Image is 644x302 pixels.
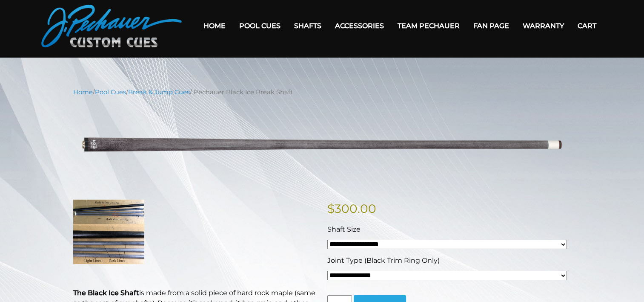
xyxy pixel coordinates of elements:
bdi: 300.00 [327,201,376,216]
a: Fan Page [467,15,516,37]
span: Shaft Size [327,225,361,233]
a: Home [73,88,93,96]
a: Warranty [516,15,571,37]
img: pechauer-black-ice-break-shaft-lightened.png [73,103,571,186]
a: Pool Cues [232,15,287,37]
span: $ [327,201,335,216]
strong: The Black Ice Shaft [73,289,139,297]
a: Break & Jump Cues [128,88,190,96]
a: Accessories [328,15,391,37]
a: Cart [571,15,603,37]
span: Joint Type (Black Trim Ring Only) [327,256,440,264]
a: Team Pechauer [391,15,467,37]
nav: Breadcrumb [73,87,571,97]
a: Shafts [287,15,328,37]
a: Home [197,15,232,37]
a: Pool Cues [95,88,126,96]
img: Pechauer Custom Cues [41,5,182,47]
